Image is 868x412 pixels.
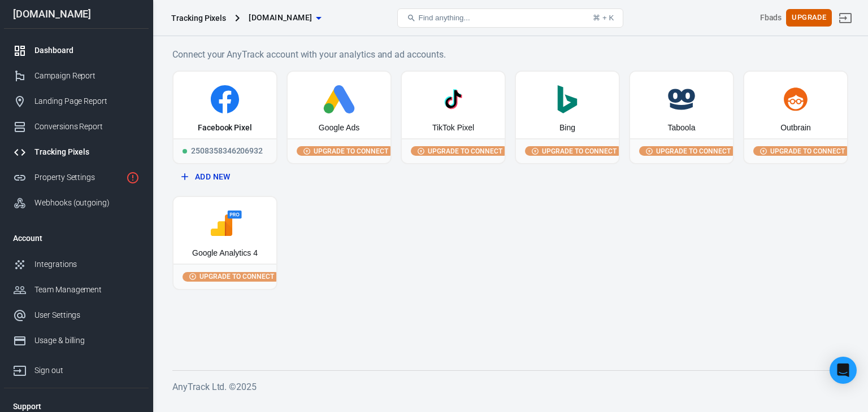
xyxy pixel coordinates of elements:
[198,122,252,134] div: Facebook Pixel
[4,165,149,190] a: Property Settings
[177,166,273,187] button: Add New
[832,5,859,32] a: Sign out
[34,95,140,107] div: Landing Page Report
[183,149,187,154] span: Running
[192,248,258,259] div: Google Analytics 4
[172,196,277,290] button: Google Analytics 4Upgrade to connect
[311,146,390,156] span: Upgrade to connect
[4,353,149,383] a: Sign out
[830,357,857,384] div: Open Intercom Messenger
[126,171,140,185] svg: Property is not installed yet
[34,365,140,376] div: Sign out
[4,252,149,277] a: Integrations
[34,335,140,347] div: Usage & billing
[593,14,614,22] div: ⌘ + K
[172,47,848,62] h6: Connect your AnyTrack account with your analytics and ad accounts.
[319,122,359,134] div: Google Ads
[34,284,140,296] div: Team Management
[401,71,506,164] button: TikTok PixelUpgrade to connect
[4,89,149,114] a: Landing Page Report
[397,8,623,28] button: Find anything...⌘ + K
[197,271,276,282] span: Upgrade to connect
[34,172,121,183] div: Property Settings
[629,71,734,164] button: TaboolaUpgrade to connect
[768,146,847,156] span: Upgrade to connect
[559,122,575,134] div: Bing
[4,139,149,165] a: Tracking Pixels
[4,38,149,63] a: Dashboard
[418,14,470,22] span: Find anything...
[34,70,140,82] div: Campaign Report
[667,122,695,134] div: Taboola
[4,190,149,216] a: Webhooks (outgoing)
[4,328,149,353] a: Usage & billing
[540,146,619,156] span: Upgrade to connect
[34,258,140,270] div: Integrations
[4,9,149,19] div: [DOMAIN_NAME]
[249,11,312,25] span: gaza47.store
[426,146,505,156] span: Upgrade to connect
[654,146,733,156] span: Upgrade to connect
[34,121,140,133] div: Conversions Report
[4,63,149,89] a: Campaign Report
[786,9,832,27] button: Upgrade
[34,197,140,209] div: Webhooks (outgoing)
[4,277,149,303] a: Team Management
[34,309,140,321] div: User Settings
[34,146,140,158] div: Tracking Pixels
[4,303,149,328] a: User Settings
[743,71,848,164] button: OutbrainUpgrade to connect
[171,12,226,24] div: Tracking Pixels
[515,71,620,164] button: BingUpgrade to connect
[432,122,474,134] div: TikTok Pixel
[172,380,848,394] h6: AnyTrack Ltd. © 2025
[760,12,782,24] div: Account id: tR2bt8Tt
[172,71,277,164] a: Facebook PixelRunning2508358346206932
[4,114,149,139] a: Conversions Report
[780,122,811,134] div: Outbrain
[4,225,149,252] li: Account
[34,45,140,56] div: Dashboard
[244,7,325,28] button: [DOMAIN_NAME]
[173,138,276,163] div: 2508358346206932
[287,71,392,164] button: Google AdsUpgrade to connect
